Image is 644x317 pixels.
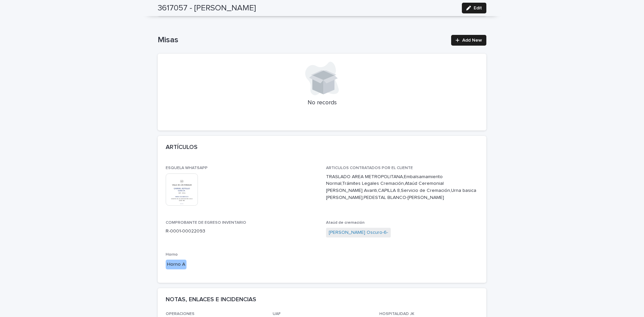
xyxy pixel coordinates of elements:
span: Add New [462,38,482,43]
span: ARTICULOS CONTRATADOS POR EL CLIENTE [326,166,413,170]
h1: Misas [158,35,447,45]
span: Horno [166,253,178,257]
a: Add New [451,35,486,46]
h2: 3617057 - [PERSON_NAME] [158,3,256,13]
h2: ARTÍCULOS [166,144,198,151]
a: [PERSON_NAME] Oscuro-6- [329,229,388,236]
span: ESQUELA WHATSAPP [166,166,208,170]
span: HOSPITALIDAD JK [379,312,414,316]
p: TRASLADO AREA METROPOLITANA,Embalsamamiento Normal,Trámites Legales Cremación,Ataúd Ceremonial [P... [326,173,478,201]
div: Horno A [166,260,186,269]
p: No records [166,99,478,107]
button: Edit [462,3,486,13]
span: Ataúd de cremación [326,221,365,225]
p: R-0001-00022093 [166,228,318,235]
h2: NOTAS, ENLACES E INCIDENCIAS [166,296,256,304]
span: Edit [474,6,482,10]
span: UAF [273,312,281,316]
span: COMPROBANTE DE EGRESO INVENTARIO [166,221,246,225]
span: OPERACIONES [166,312,195,316]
